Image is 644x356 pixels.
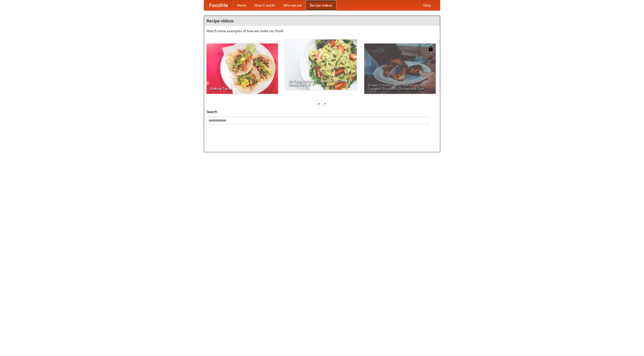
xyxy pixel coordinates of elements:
a: Who we are [279,0,306,10]
h4: Recipe videos [204,16,440,26]
a: An Easy, Summery Tomato Pasta That's Ready for Fall [285,39,357,90]
a: Help [419,0,435,10]
a: FoodMe [204,0,233,10]
a: How it works [251,0,279,10]
h5: Search [207,109,437,114]
div: » [323,100,327,107]
img: 483408.png [428,46,433,51]
span: An Easy, Summery Tomato Pasta That's Ready for Fall [289,79,353,86]
a: Recipe videos [306,0,336,10]
a: Making Tacos [207,44,278,94]
span: Making Tacos [210,87,274,90]
a: Home [233,0,251,10]
div: « [317,100,321,107]
p: Watch some examples of how we make our food! [207,28,437,33]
